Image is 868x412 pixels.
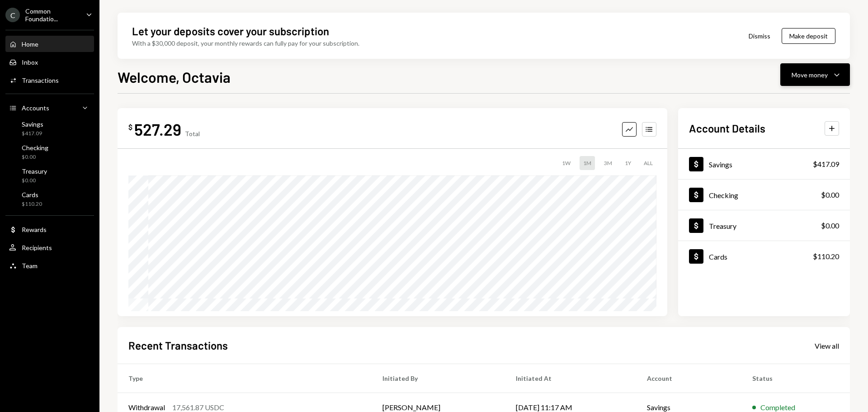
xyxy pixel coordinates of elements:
[5,221,94,237] a: Rewards
[5,36,94,52] a: Home
[792,70,828,80] div: Move money
[5,54,94,70] a: Inbox
[22,191,42,199] div: Cards
[22,144,48,152] div: Checking
[813,251,839,262] div: $110.20
[813,159,839,170] div: $417.09
[22,40,38,48] div: Home
[118,68,231,86] h1: Welcome, Octavia
[118,364,372,393] th: Type
[22,153,48,161] div: $0.00
[22,130,43,137] div: $417.09
[5,257,94,274] a: Team
[5,72,94,88] a: Transactions
[709,222,736,230] div: Treasury
[22,76,59,84] div: Transactions
[821,220,839,231] div: $0.00
[5,141,94,163] a: Checking$0.00
[580,156,595,170] div: 1M
[22,226,47,233] div: Rewards
[709,252,727,261] div: Cards
[185,130,200,137] div: Total
[621,156,635,170] div: 1Y
[640,156,656,170] div: ALL
[709,160,732,169] div: Savings
[22,244,52,251] div: Recipients
[372,364,505,393] th: Initiated By
[22,120,43,128] div: Savings
[709,191,738,199] div: Checking
[678,180,850,210] a: Checking$0.00
[128,123,132,132] div: $
[600,156,616,170] div: 3M
[5,99,94,116] a: Accounts
[815,341,839,350] div: View all
[22,262,38,270] div: Team
[780,63,850,86] button: Move money
[678,149,850,179] a: Savings$417.09
[25,7,79,23] div: Common Foundatio...
[815,341,839,350] a: View all
[22,177,47,185] div: $0.00
[128,338,228,353] h2: Recent Transactions
[132,38,359,48] div: With a $30,000 deposit, your monthly rewards can fully pay for your subscription.
[5,165,94,186] a: Treasury$0.00
[134,119,181,139] div: 527.29
[22,200,42,208] div: $110.20
[678,210,850,241] a: Treasury$0.00
[132,24,329,38] div: Let your deposits cover your subscription
[782,28,835,44] button: Make deposit
[558,156,574,170] div: 1W
[22,104,49,112] div: Accounts
[22,58,38,66] div: Inbox
[5,239,94,256] a: Recipients
[741,364,850,393] th: Status
[22,167,47,175] div: Treasury
[5,188,94,210] a: Cards$110.20
[5,8,20,22] div: C
[737,25,782,47] button: Dismiss
[689,121,765,136] h2: Account Details
[505,364,636,393] th: Initiated At
[821,189,839,200] div: $0.00
[5,118,94,139] a: Savings$417.09
[678,241,850,271] a: Cards$110.20
[636,364,741,393] th: Account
